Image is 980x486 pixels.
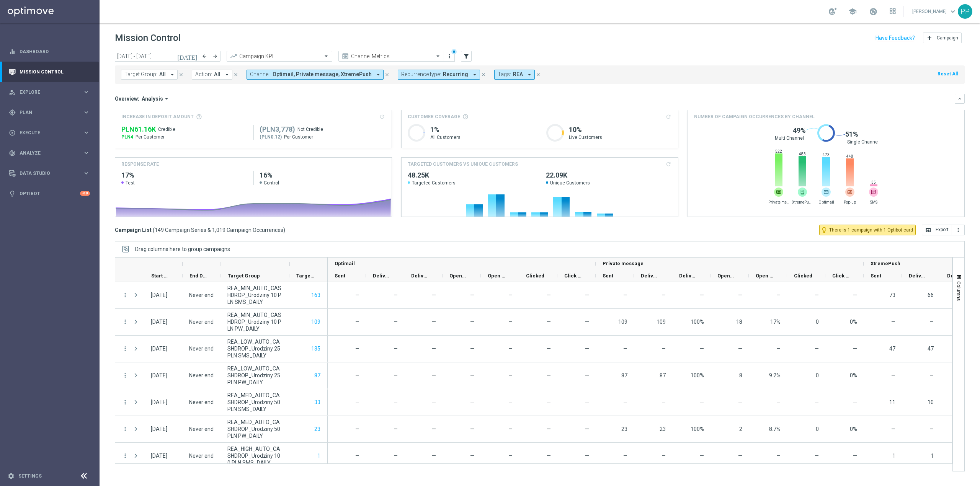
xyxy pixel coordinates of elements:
p: Live Customers [569,134,672,140]
span: (PLN0.12) [260,134,282,140]
button: more_vert [122,426,129,432]
button: arrow_forward [210,51,220,62]
span: REA_LOW_AUTO_CASHDROP_Urodziny 25 PLN SMS_DAILY [227,338,283,359]
span: Clicked [526,273,544,279]
span: Optimail, Private message, XtremePush [273,71,372,78]
p: All Customers [430,134,534,140]
span: Open Rate [756,273,774,279]
span: — [661,346,666,352]
button: lightbulb_outline There is 1 campaign with 1 Optibot card [819,225,916,235]
div: +10 [80,191,90,196]
span: 522 [774,149,783,154]
h2: 16% [260,171,385,180]
i: lightbulb_outline [821,227,828,233]
h3: Overview: [115,95,139,102]
button: 163 [310,290,321,300]
i: keyboard_arrow_right [83,88,90,96]
i: close [481,72,486,77]
span: — [394,372,398,378]
span: Recurrence type: [401,71,441,78]
span: Click Rate = Clicked / Opened [853,292,857,298]
button: more_vert [446,52,453,61]
i: arrow_drop_down [375,71,382,78]
span: REA [513,71,523,78]
span: Action: [195,71,212,78]
multiple-options-button: Export to CSV [922,227,965,233]
span: — [355,399,359,405]
i: close [233,72,238,77]
span: ) [283,227,285,233]
i: filter_alt [463,53,470,60]
span: Control [264,180,279,186]
span: REA_MED_AUTO_CASHDROP_Urodziny 50 PLN SMS_DAILY [227,392,283,413]
a: Optibot [20,183,80,204]
i: arrow_drop_down [163,95,170,102]
span: Delivered [373,273,391,279]
div: 03 Jan 2024, Wednesday [151,345,167,352]
h3: Campaign List [115,227,285,233]
i: arrow_drop_down [526,71,533,78]
span: Open Rate = Opened / Delivered [776,346,781,352]
span: — [547,372,551,378]
span: Private message [603,261,644,266]
button: close [178,70,185,79]
span: 0 [816,372,819,378]
button: 109 [310,317,321,327]
i: preview [341,52,349,60]
i: equalizer [9,48,16,55]
div: Never end [189,292,214,298]
span: Channel: [250,71,271,78]
span: Pop-up [840,200,861,205]
span: Delivery Rate = Delivered / Sent [691,372,704,378]
span: Delivery Rate = Delivered / Sent [432,346,436,352]
div: There are unsaved changes [451,49,457,54]
h2: 17% [121,171,247,180]
i: track_changes [9,150,16,157]
h2: 22,088 [546,171,672,180]
span: — [815,292,819,298]
div: Never end [189,345,214,352]
i: more_vert [446,53,452,59]
i: more_vert [122,345,129,352]
h2: 48,251 [408,171,534,180]
button: Recurrence type: Recurring arrow_drop_down [398,70,480,80]
span: Open Rate = Opened / Delivered [508,372,513,378]
span: 66 [928,292,934,298]
button: arrow_back [199,51,210,62]
i: keyboard_arrow_right [83,109,90,116]
h1: Mission Control [115,33,181,44]
span: PLN61,161 [121,125,156,134]
h4: TARGETED CUSTOMERS VS UNIQUE CUSTOMERS [408,161,518,168]
span: Open Rate = Opened / Delivered [770,319,781,325]
div: Mission Control [9,62,90,82]
div: Optibot [9,183,90,204]
i: keyboard_arrow_right [83,149,90,157]
div: Data Studio keyboard_arrow_right [8,170,90,176]
span: Delivery Rate [411,273,430,279]
div: Dashboard [9,41,90,62]
button: gps_fixed Plan keyboard_arrow_right [8,109,90,116]
button: Channel: Optimail, Private message, XtremePush arrow_drop_down [247,70,384,80]
span: Targeted Customers [408,180,534,186]
h1: 1% [430,125,534,134]
span: 483 [798,152,807,157]
span: Customer Coverage [408,113,460,120]
span: REA_MIN_AUTO_CASHDROP_Urodziny 10 PLN SMS_DAILY [227,285,283,305]
span: — [738,346,742,352]
span: Unique Customers [546,180,672,186]
span: Delivery Rate = Delivered / Sent [700,292,704,298]
span: Delivery Rate = Delivered / Sent [432,399,436,405]
i: arrow_back [202,54,207,59]
i: [DATE] [177,53,198,60]
span: 73 [889,292,895,298]
i: close [178,72,184,77]
div: Private message [774,188,783,197]
span: — [355,372,359,378]
div: Row Groups [135,246,230,252]
button: close [384,70,390,79]
span: 47 [889,346,895,352]
span: Delivery Rate = Delivered / Sent [432,372,436,378]
button: close [480,70,487,79]
span: — [470,399,474,405]
span: Delivered [641,273,659,279]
